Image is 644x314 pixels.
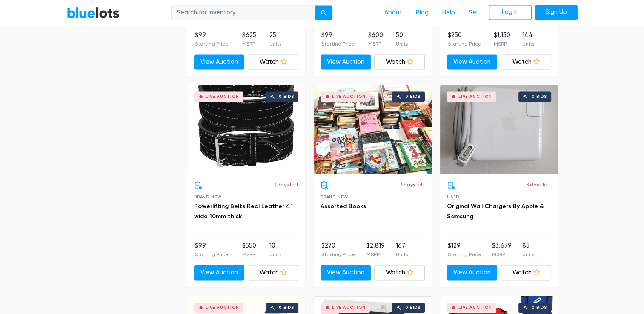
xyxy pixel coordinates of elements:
p: MSRP [493,40,510,48]
li: $3,679 [492,241,512,258]
div: 0 bids [405,94,421,99]
a: View Auction [321,265,371,280]
a: Live Auction 0 bids [187,85,305,174]
li: $99 [321,31,355,48]
a: View Auction [194,54,245,70]
p: Units [269,251,281,258]
p: Starting Price [321,251,355,258]
li: $625 [242,31,256,48]
a: View Auction [194,265,245,280]
a: Log In [489,5,532,20]
a: Watch [374,265,425,280]
div: Live Auction [458,305,492,310]
div: 0 bids [279,305,294,310]
li: 10 [269,241,281,258]
p: 3 days left [526,181,551,188]
p: Starting Price [321,40,355,48]
a: Watch [501,265,551,280]
div: Live Auction [458,94,492,99]
p: Units [269,40,281,48]
input: Search for inventory [171,5,316,20]
p: MSRP [366,251,384,258]
a: View Auction [447,265,498,280]
span: Brand New [321,194,348,199]
a: Live Auction 0 bids [440,85,558,174]
li: $1,150 [493,31,510,48]
a: Sell [462,5,486,21]
a: View Auction [447,54,498,70]
p: MSRP [242,251,256,258]
p: Starting Price [448,251,481,258]
div: Live Auction [206,94,239,99]
a: About [378,5,409,21]
div: 0 bids [279,94,294,99]
a: Watch [374,54,425,70]
a: Blog [409,5,435,21]
p: 3 days left [400,181,425,188]
li: 85 [522,241,534,258]
li: $99 [195,241,229,258]
p: Starting Price [195,251,229,258]
a: Sign Up [535,5,578,20]
p: MSRP [368,40,383,48]
li: 25 [269,31,281,48]
div: 0 bids [532,305,547,310]
a: Live Auction 0 bids [314,85,432,174]
div: 0 bids [405,305,421,310]
li: $270 [321,241,355,258]
p: Starting Price [195,40,229,48]
p: MSRP [492,251,512,258]
p: Starting Price [448,40,481,48]
span: Brand New [194,194,222,199]
a: Assorted Books [321,203,366,210]
span: Used [447,194,459,199]
li: $99 [195,31,229,48]
a: Watch [248,265,298,280]
div: 0 bids [532,94,547,99]
p: Units [522,40,534,48]
li: $600 [368,31,383,48]
a: View Auction [321,54,371,70]
p: Units [522,251,534,258]
li: $550 [242,241,256,258]
a: Watch [248,54,298,70]
div: Live Auction [332,305,366,310]
li: 167 [396,241,408,258]
div: Live Auction [332,94,366,99]
a: Powerlifting Belts Real Leather 4" wide 10mm thick [194,203,292,220]
p: Units [396,251,408,258]
a: Original Wall Chargers By Apple & Samsung [447,203,544,220]
li: $2,819 [366,241,384,258]
a: BlueLots [67,6,120,19]
li: 50 [396,31,408,48]
a: Watch [501,54,551,70]
a: Help [435,5,462,21]
div: Live Auction [206,305,239,310]
li: 144 [522,31,534,48]
p: Units [396,40,408,48]
li: $250 [448,31,481,48]
p: MSRP [242,40,256,48]
li: $129 [448,241,481,258]
p: 3 days left [273,181,298,188]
